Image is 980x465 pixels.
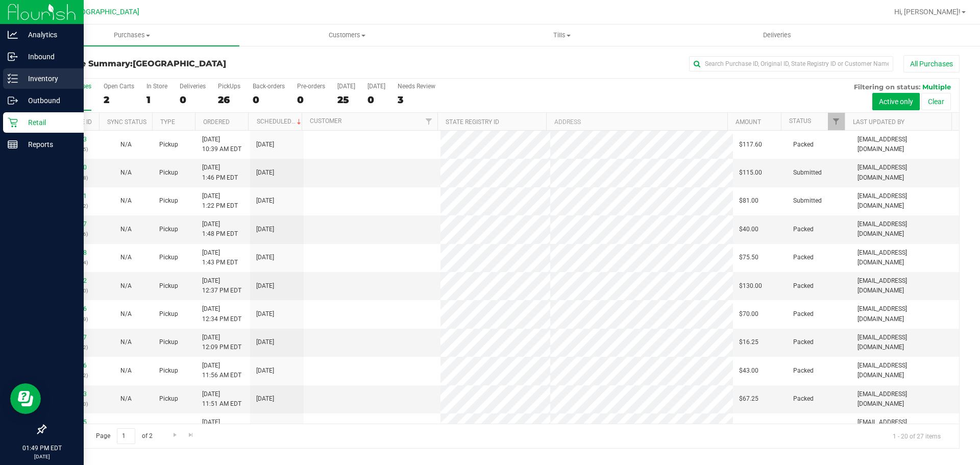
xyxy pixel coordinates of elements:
[58,419,87,426] a: 11986165
[857,418,953,437] span: [EMAIL_ADDRESS][DOMAIN_NAME]
[398,83,435,90] div: Needs Review
[922,83,951,91] span: Multiple
[297,83,325,90] div: Pre-orders
[828,113,845,130] a: Filter
[120,423,132,432] button: N/A
[739,140,762,150] span: $117.60
[120,196,132,206] button: N/A
[202,219,238,239] span: [DATE] 1:48 PM EDT
[120,395,132,402] span: Not Applicable
[159,225,178,234] span: Pickup
[921,93,951,110] button: Clear
[202,248,238,267] span: [DATE] 1:43 PM EDT
[739,196,758,206] span: $81.00
[120,338,132,346] span: Not Applicable
[218,83,240,90] div: PickUps
[159,168,178,178] span: Pickup
[107,118,146,126] a: Sync Status
[739,309,758,319] span: $70.00
[120,366,132,376] button: N/A
[58,164,87,171] a: 11988930
[5,453,79,460] p: [DATE]
[455,31,669,40] span: Tills
[120,367,132,374] span: Not Applicable
[398,94,435,106] div: 3
[857,248,953,267] span: [EMAIL_ADDRESS][DOMAIN_NAME]
[853,118,904,126] a: Last Updated By
[857,304,953,324] span: [EMAIL_ADDRESS][DOMAIN_NAME]
[857,389,953,409] span: [EMAIL_ADDRESS][DOMAIN_NAME]
[546,113,727,131] th: Address
[202,304,241,324] span: [DATE] 12:34 PM EDT
[903,55,960,72] button: All Purchases
[8,139,18,150] inline-svg: Reports
[793,423,814,432] span: Packed
[120,309,132,319] button: N/A
[120,169,132,176] span: Not Applicable
[793,196,822,206] span: Submitted
[793,309,814,319] span: Packed
[256,196,274,206] span: [DATE]
[793,394,814,404] span: Packed
[18,51,79,63] p: Inbound
[180,83,206,90] div: Deliveries
[421,113,437,130] a: Filter
[159,394,178,404] span: Pickup
[256,423,274,432] span: [DATE]
[670,25,885,46] a: Deliveries
[857,276,953,296] span: [EMAIL_ADDRESS][DOMAIN_NAME]
[367,94,385,106] div: 0
[202,135,241,154] span: [DATE] 10:39 AM EDT
[159,253,178,262] span: Pickup
[159,281,178,291] span: Pickup
[120,140,132,150] button: N/A
[872,93,920,110] button: Active only
[8,95,18,106] inline-svg: Outbound
[184,428,199,442] a: Go to the last page
[45,59,350,68] h3: Purchase Summary:
[58,390,87,398] a: 11987773
[120,337,132,347] button: N/A
[58,221,87,228] a: 11988607
[857,219,953,239] span: [EMAIL_ADDRESS][DOMAIN_NAME]
[10,383,41,414] iframe: Resource center
[256,337,274,347] span: [DATE]
[120,253,132,262] button: N/A
[885,428,949,444] span: 1 - 20 of 27 items
[218,94,240,106] div: 26
[446,118,499,126] a: State Registry ID
[689,56,893,71] input: Search Purchase ID, Original ID, State Registry ID or Customer Name...
[160,118,175,126] a: Type
[739,394,758,404] span: $67.25
[454,25,669,46] a: Tills
[857,333,953,352] span: [EMAIL_ADDRESS][DOMAIN_NAME]
[793,140,814,150] span: Packed
[58,305,87,312] a: 11988136
[120,281,132,291] button: N/A
[857,191,953,211] span: [EMAIL_ADDRESS][DOMAIN_NAME]
[120,225,132,234] button: N/A
[58,136,87,143] a: 11987303
[58,362,87,369] a: 11987786
[117,428,135,444] input: 1
[18,138,79,151] p: Reports
[133,59,226,68] span: [GEOGRAPHIC_DATA]
[793,337,814,347] span: Packed
[87,428,161,444] span: Page of 2
[104,83,134,90] div: Open Carts
[310,117,341,125] a: Customer
[8,30,18,40] inline-svg: Analytics
[24,25,239,46] a: Purchases
[739,337,758,347] span: $16.25
[146,83,167,90] div: In Store
[739,423,762,432] span: $115.50
[793,168,822,178] span: Submitted
[256,253,274,262] span: [DATE]
[793,253,814,262] span: Packed
[256,309,274,319] span: [DATE]
[749,31,805,40] span: Deliveries
[18,29,79,41] p: Analytics
[240,31,454,40] span: Customers
[256,168,274,178] span: [DATE]
[256,366,274,376] span: [DATE]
